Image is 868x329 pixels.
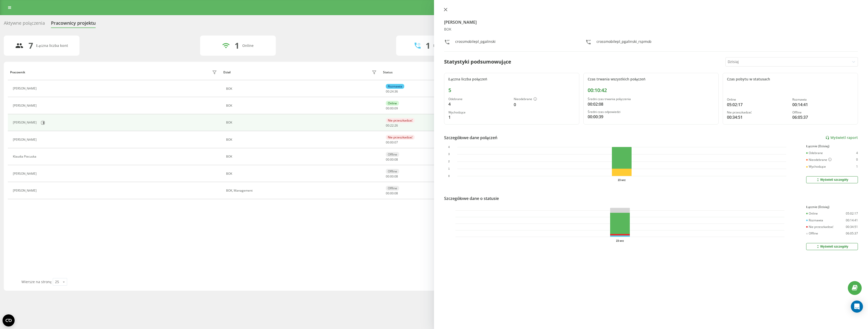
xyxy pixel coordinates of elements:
[394,106,398,110] span: 09
[806,219,823,222] div: Rozmawia
[13,172,38,175] div: [PERSON_NAME]
[390,157,394,162] span: 00
[792,98,854,101] div: Rozmawia
[226,189,378,192] div: BOK, Management
[242,44,254,48] div: Online
[588,114,714,120] div: 00:00:39
[856,158,858,162] div: 0
[448,97,510,101] div: Odebrane
[390,174,394,178] span: 00
[448,111,510,114] div: Wychodzące
[386,157,389,162] span: 00
[448,167,450,170] text: 1
[386,123,389,128] span: 00
[851,301,863,313] div: Open Intercom Messenger
[727,102,788,108] div: 05:02:17
[846,212,858,215] div: 05:02:17
[816,178,848,182] div: Wyświetl szczegóły
[226,121,378,124] div: BOK
[806,243,858,250] button: Wyświetl szczegóły
[13,104,38,107] div: [PERSON_NAME]
[223,71,230,74] div: Dział
[806,232,818,235] div: Offline
[448,146,450,148] text: 4
[588,77,714,81] div: Czas trwania wszystkich połączeń
[386,152,399,157] div: Offline
[36,44,68,48] div: Łączna liczba kont
[792,111,854,114] div: Offline
[386,192,398,195] div: : :
[444,27,858,32] div: BOK
[792,114,854,120] div: 06:05:37
[386,101,399,106] div: Online
[394,123,398,128] span: 26
[448,175,450,177] text: 0
[727,114,788,120] div: 00:34:51
[394,191,398,195] span: 08
[235,41,239,50] div: 1
[226,138,378,141] div: BOK
[588,110,714,114] div: Średni czas odpowiedzi
[588,97,714,101] div: Średni czas trwania połączenia
[444,195,499,201] div: Szczegółowe dane o statusie
[455,39,496,46] div: crossmobilepl_pgalinski
[444,58,511,66] div: Statystyki podsumowujące
[226,104,378,107] div: BOK
[394,174,398,178] span: 08
[13,155,38,158] div: Klaudia Piecuska
[394,89,398,94] span: 36
[514,97,575,101] div: Nieodebrane
[386,141,398,144] div: : :
[856,165,858,168] div: 1
[386,107,398,110] div: : :
[616,240,624,242] text: 23 wrz
[386,169,399,174] div: Offline
[13,121,38,124] div: [PERSON_NAME]
[13,189,38,192] div: [PERSON_NAME]
[386,191,389,195] span: 00
[856,151,858,155] div: 4
[806,225,833,229] div: Nie przeszkadzać
[394,157,398,162] span: 08
[806,165,826,168] div: Wychodzące
[390,191,394,195] span: 00
[386,135,415,140] div: Nie przeszkadzać
[386,90,398,93] div: : :
[727,111,788,114] div: Nie przeszkadzać
[846,225,858,229] div: 00:34:51
[806,212,818,215] div: Online
[448,87,575,93] div: 5
[29,41,33,50] div: 7
[846,232,858,235] div: 06:05:37
[806,144,858,148] div: Łącznie (Dzisiaj)
[806,176,858,183] button: Wyświetl szczegóły
[825,136,858,140] a: Wyświetl raport
[390,140,394,144] span: 00
[226,87,378,91] div: BOK
[448,101,510,107] div: 4
[3,314,15,326] button: Open CMP widget
[433,44,453,48] div: Rozmawiają
[51,20,96,28] div: Pracownicy projektu
[386,174,389,178] span: 00
[386,84,404,89] div: Rozmawia
[448,77,575,81] div: Łączna liczba połączeń
[390,123,394,128] span: 22
[386,118,415,123] div: Nie przeszkadzać
[514,102,575,108] div: 0
[13,87,38,90] div: [PERSON_NAME]
[448,153,450,156] text: 3
[394,140,398,144] span: 07
[727,77,854,81] div: Czas pobytu w statusach
[816,245,848,249] div: Wyświetl szczegóły
[55,279,59,284] div: 25
[386,140,389,144] span: 00
[386,89,389,94] span: 00
[226,172,378,175] div: BOK
[448,160,450,163] text: 2
[13,138,38,141] div: [PERSON_NAME]
[846,219,858,222] div: 00:14:41
[386,106,389,110] span: 00
[386,124,398,127] div: : :
[383,71,393,74] div: Status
